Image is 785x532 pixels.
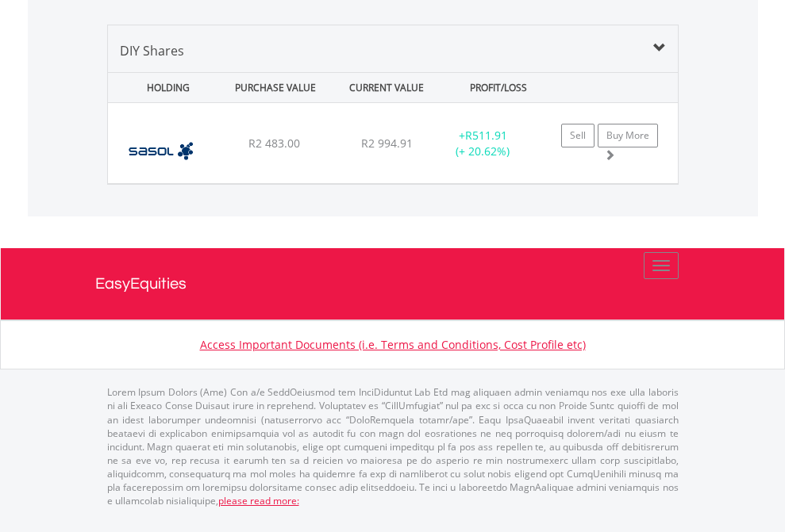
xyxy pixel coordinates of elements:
span: R511.91 [465,128,507,143]
div: CURRENT VALUE [333,73,441,102]
a: Sell [561,124,595,147]
a: please read more: [218,494,299,507]
div: + (+ 20.62%) [433,128,533,159]
p: Lorem Ipsum Dolors (Ame) Con a/e SeddOeiusmod tem InciDiduntut Lab Etd mag aliquaen admin veniamq... [107,385,679,507]
span: DIY Shares [120,42,184,59]
a: Buy More [598,124,658,147]
img: EQU.ZA.SOL.png [116,123,206,179]
div: PROFIT/LOSS [444,73,552,102]
span: R2 483.00 [248,136,300,151]
a: EasyEquities [95,248,691,320]
div: HOLDING [110,73,217,102]
a: Access Important Documents (i.e. Terms and Conditions, Cost Profile etc) [200,337,586,352]
span: R2 994.91 [361,136,413,151]
div: PURCHASE VALUE [221,73,329,102]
